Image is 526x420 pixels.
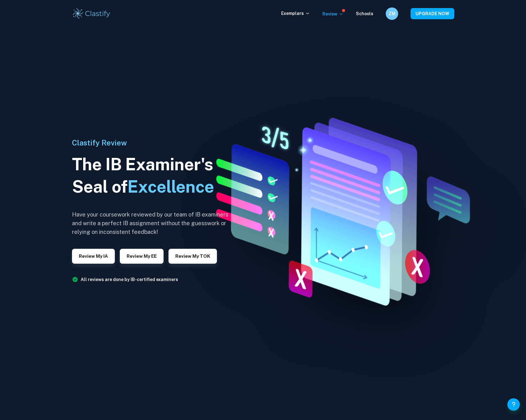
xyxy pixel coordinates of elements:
[128,177,214,196] span: Excellence
[356,11,373,16] a: Schools
[72,153,233,198] h1: The IB Examiner's Seal of
[192,109,484,311] img: IA Review hero
[72,7,111,20] img: Clastify logo
[169,249,217,264] button: Review my TOK
[81,277,178,282] a: All reviews are done by IB-certified examiners
[322,11,344,17] p: Review
[507,398,520,411] button: Help and Feedback
[386,7,398,20] button: ZM
[72,210,233,236] h6: Have your coursework reviewed by our team of IB examiners and write a perfect IB assignment witho...
[388,10,395,17] h6: ZM
[120,249,164,264] button: Review my EE
[411,8,454,19] button: UPGRADE NOW
[72,137,233,148] h6: Clastify Review
[72,249,115,264] button: Review my IA
[281,10,310,17] p: Exemplars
